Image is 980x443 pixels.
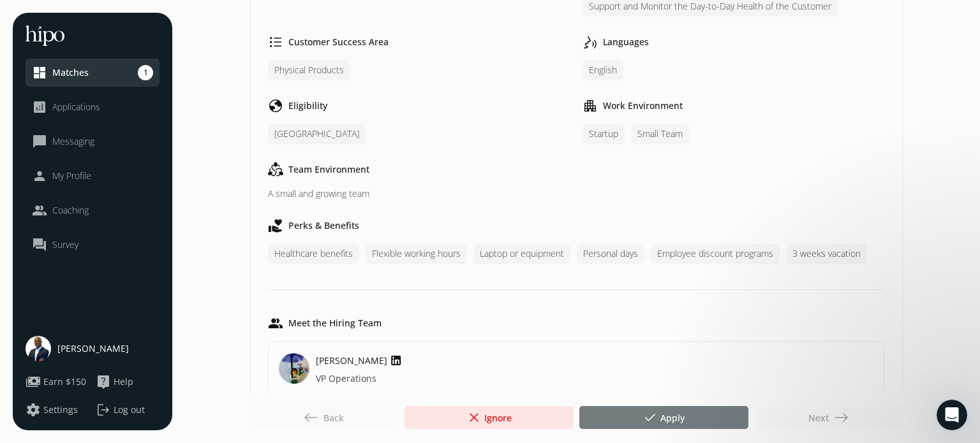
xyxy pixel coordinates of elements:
span: live_help [96,374,111,389]
span: Employee discount programs [651,243,780,264]
span: settings [26,402,41,418]
span: Survey [52,238,78,251]
span: 1 [138,65,153,80]
h5: Perks & Benefits [288,219,359,232]
img: recruiter_image [279,353,309,384]
span: people [32,203,47,218]
span: English [583,60,623,80]
span: [GEOGRAPHIC_DATA] [268,124,366,144]
span: [PERSON_NAME] [316,354,387,367]
span: volunteer_activism [268,218,283,233]
span: dashboard [32,65,47,80]
span: 3 weeks vacation [786,243,867,264]
span: My Profile [52,170,91,182]
span: Startup [583,124,625,144]
button: live_helpHelp [96,374,133,389]
span: logout [96,402,111,418]
h5: VP Operations [316,372,376,385]
span: diversity_2 [268,162,283,177]
a: personMy Profile [32,168,153,184]
h5: Work Environment [603,99,683,112]
span: apartment [583,98,598,113]
span: person [32,168,47,184]
h5: Meet the Hiring Team [288,317,382,330]
span: question_answer [32,237,47,252]
span: close [466,410,481,425]
h5: Team Environment [288,163,369,176]
span: payments [26,374,41,389]
span: group [268,316,283,331]
a: dashboardMatches1 [32,65,153,80]
button: settingsSettings [26,402,78,418]
span: globe [268,98,283,113]
span: Settings [43,403,78,416]
a: peopleCoaching [32,203,153,218]
span: Physical Products [268,60,350,80]
span: Ignore [466,410,511,425]
img: hh-logo-white [26,25,64,46]
span: done [642,410,658,425]
h5: Customer Success Area [288,36,389,48]
img: user-photo [26,336,51,361]
a: chat_bubble_outlineMessaging [32,134,153,149]
iframe: Intercom live chat [937,400,967,430]
button: logoutLog out [96,402,160,418]
h5: Languages [603,36,649,48]
a: settingsSettings [26,402,89,418]
span: Messaging [52,135,94,148]
span: Healthcare benefits [268,243,359,264]
a: analyticsApplications [32,99,153,115]
a: live_helpHelp [96,374,160,389]
span: Small Team [631,124,689,144]
span: analytics [32,99,47,115]
a: question_answerSurvey [32,237,153,252]
span: A small and growing team [268,187,369,200]
span: Applications [52,101,100,113]
button: paymentsEarn $150 [26,374,86,389]
button: doneApply [579,406,748,429]
span: [PERSON_NAME] [57,342,129,355]
button: closeIgnore [405,406,574,429]
span: voice_selection [583,34,598,50]
span: Laptop or equipment [473,243,570,264]
span: format_list_bulleted [268,34,283,50]
span: Apply [642,410,685,425]
span: chat_bubble_outline [32,134,47,149]
span: Help [114,375,133,388]
span: Earn $150 [43,375,86,388]
span: Coaching [52,204,89,217]
span: Matches [52,66,89,79]
a: paymentsEarn $150 [26,374,89,389]
span: Flexible working hours [366,243,467,264]
span: Log out [114,403,145,416]
span: Personal days [577,243,644,264]
h5: Eligibility [288,99,327,112]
